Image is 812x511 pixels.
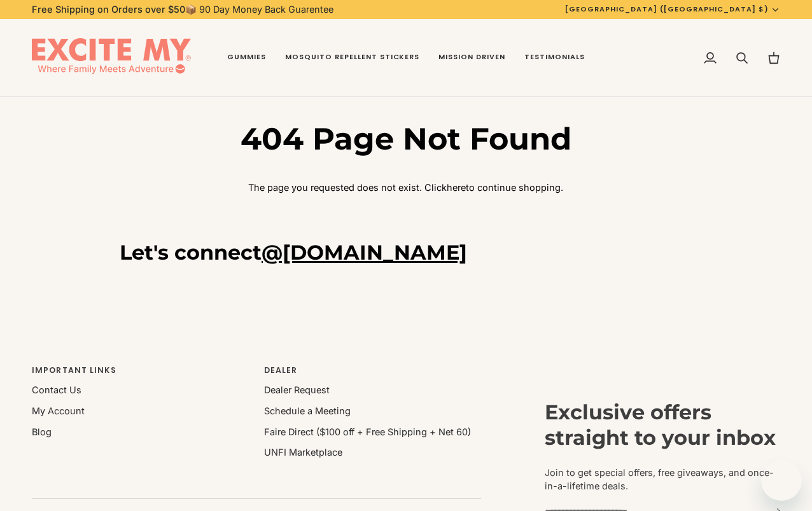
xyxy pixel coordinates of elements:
[32,365,249,383] p: Important Links
[264,384,330,395] a: Dealer Request
[120,240,692,265] h3: Let's connect
[438,52,505,62] span: Mission Driven
[264,405,351,416] a: Schedule a Meeting
[556,4,790,15] button: [GEOGRAPHIC_DATA] ([GEOGRAPHIC_DATA] $)
[285,52,420,62] span: Mosquito Repellent Stickers
[447,182,466,193] a: here
[32,38,191,78] img: EXCITE MY®
[264,365,481,383] p: Dealer
[515,19,594,97] a: Testimonials
[227,52,266,62] span: Gummies
[545,466,780,494] p: Join to get special offers, free giveaways, and once-in-a-lifetime deals.
[276,19,430,97] a: Mosquito Repellent Stickers
[264,426,471,437] a: Faire Direct ($100 off + Free Shipping + Net 60)
[218,120,594,158] h1: 404 Page Not Found
[524,52,585,62] span: Testimonials
[32,384,81,395] a: Contact Us
[32,4,185,15] strong: Free Shipping on Orders over $50
[262,240,467,265] a: @[DOMAIN_NAME]
[32,426,52,437] a: Blog
[429,19,515,97] a: Mission Driven
[545,400,780,451] h3: Exclusive offers straight to your inbox
[264,447,342,458] a: UNFI Marketplace
[218,19,276,97] a: Gummies
[761,460,802,501] iframe: Button to launch messaging window
[32,405,85,416] a: My Account
[218,181,594,195] p: The page you requested does not exist. Click to continue shopping.
[32,3,333,17] p: 📦 90 Day Money Back Guarentee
